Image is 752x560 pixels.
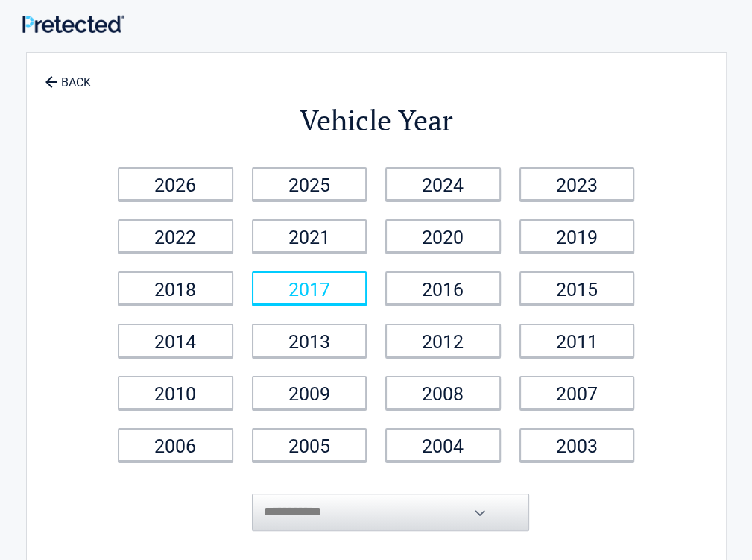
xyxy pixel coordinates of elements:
a: 2025 [252,167,367,201]
a: 2003 [519,428,635,462]
h2: Vehicle Year [109,101,644,139]
a: 2026 [118,167,233,201]
a: 2008 [385,376,501,409]
a: 2010 [118,376,233,409]
a: 2019 [519,219,635,253]
a: 2018 [118,271,233,305]
a: 2015 [519,271,635,305]
a: 2013 [252,324,367,357]
a: 2022 [118,219,233,253]
a: 2024 [385,167,501,201]
a: 2006 [118,428,233,462]
a: 2004 [385,428,501,462]
a: 2016 [385,271,501,305]
img: Main Logo [22,15,124,34]
a: 2023 [519,167,635,201]
a: 2005 [252,428,367,462]
a: 2011 [519,324,635,357]
a: 2009 [252,376,367,409]
a: 2014 [118,324,233,357]
a: 2017 [252,271,367,305]
a: 2020 [385,219,501,253]
a: 2007 [519,376,635,409]
a: BACK [42,63,94,89]
a: 2012 [385,324,501,357]
a: 2021 [252,219,367,253]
